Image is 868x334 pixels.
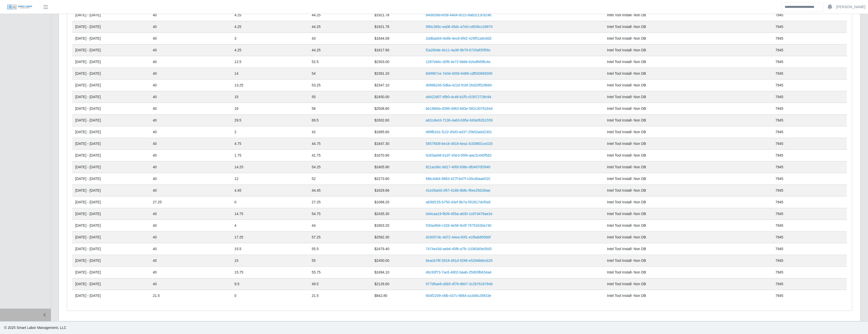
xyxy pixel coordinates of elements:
[7,4,33,10] img: SLM Logo
[607,153,646,157] span: Intel Tool Install- Non DB
[371,278,423,290] td: $2126.60
[309,21,371,33] td: 44.25
[231,150,309,161] td: 1.75
[72,80,150,91] td: [DATE] - [DATE]
[231,126,309,138] td: 2
[72,115,150,126] td: [DATE] - [DATE]
[72,267,150,278] td: [DATE] - [DATE]
[371,232,423,243] td: $2582.30
[775,48,783,52] span: 7945
[607,13,646,17] span: Intel Tool Install- Non DB
[371,103,423,115] td: $2508.80
[72,278,150,290] td: [DATE] - [DATE]
[426,270,491,274] a: 46c93f73-7ac6-4802-baab-250b5fb634a4
[150,138,231,150] td: 40
[150,33,231,44] td: 40
[150,80,231,91] td: 40
[150,185,231,196] td: 40
[309,115,371,126] td: 69.5
[72,103,150,115] td: [DATE] - [DATE]
[150,208,231,220] td: 40
[150,150,231,161] td: 40
[371,150,423,161] td: $1670.90
[231,196,309,208] td: 0
[371,173,423,185] td: $2273.60
[231,161,309,173] td: 14.25
[72,220,150,232] td: [DATE] - [DATE]
[775,200,783,204] span: 7945
[607,118,646,122] span: Intel Tool Install- Non DB
[231,220,309,232] td: 4
[231,208,309,220] td: 14.75
[775,247,783,251] span: 7945
[72,138,150,150] td: [DATE] - [DATE]
[231,267,309,278] td: 15.75
[607,212,646,216] span: Intel Tool Install- Non DB
[607,36,646,40] span: Intel Tool Install- Non DB
[426,294,491,298] a: 604f2209-cfdb-437c-8884-a1d46c29833e
[426,36,491,40] a: 2ddbad44-0e8b-4ec8-8f42-429f51a9c8d3
[607,235,646,239] span: Intel Tool Install- Non DB
[775,107,783,111] span: 7945
[607,177,646,181] span: Intel Tool Install- Non DB
[72,173,150,185] td: [DATE] - [DATE]
[72,9,150,21] td: [DATE] - [DATE]
[426,212,492,216] a: 0d4caa19-fb09-455a-a630-1c87d476ae2e
[72,44,150,56] td: [DATE] - [DATE]
[775,13,783,17] span: 7945
[150,290,231,302] td: 21.5
[371,255,423,267] td: $2450.00
[231,68,309,80] td: 14
[371,56,423,68] td: $2303.00
[150,278,231,290] td: 40
[72,126,150,138] td: [DATE] - [DATE]
[607,25,646,29] span: Intel Tool Install- Non DB
[775,95,783,99] span: 7945
[231,115,309,126] td: 29.5
[426,95,491,99] a: a9422d07-6fb0-4c46-b1f5-c53972728c94
[836,4,865,10] a: [PERSON_NAME]
[309,138,371,150] td: 44.75
[72,255,150,267] td: [DATE] - [DATE]
[72,21,150,33] td: [DATE] - [DATE]
[231,173,309,185] td: 12
[775,282,783,286] span: 7945
[231,33,309,44] td: 3
[150,21,231,33] td: 40
[309,56,371,68] td: 52.5
[426,235,491,239] a: d16057dc-4d72-44ea-80f1-e1f6ab895bbf
[371,33,423,44] td: $1844.08
[775,294,783,298] span: 7945
[607,223,646,227] span: Intel Tool Install- Non DB
[231,185,309,196] td: 4.45
[426,13,491,17] a: b40fc09d-ef38-4464-8515-8a82c13c9246
[371,21,423,33] td: $1921.78
[426,165,491,169] a: 821ac66c-8d17-40fd-938e-df04970f3940
[371,115,423,126] td: $3302.60
[775,177,783,181] span: 7945
[309,161,371,173] td: 54.25
[775,83,783,87] span: 7945
[781,3,824,11] input: Search
[607,294,646,298] span: Intel Tool Install- Non DB
[426,223,491,227] a: 530a4fd4-c326-4e58-9c0f-78753430a740
[150,243,231,255] td: 40
[775,165,783,169] span: 7945
[309,44,371,56] td: 44.25
[426,177,490,181] a: fd8c4dd4-9883-427f-bd7f-c30cd0aae520
[775,235,783,239] span: 7945
[371,161,423,173] td: $2405.90
[607,200,646,204] span: Intel Tool Install- Non DB
[607,107,646,111] span: Intel Tool Install- Non DB
[775,223,783,227] span: 7945
[426,25,493,29] a: 590c365c-ea08-45dc-a7e0-cd836cc26870
[371,185,423,196] td: $1829.66
[72,150,150,161] td: [DATE] - [DATE]
[775,259,783,263] span: 7945
[426,107,493,111] a: bb19bbfa-d398-4963-b83e-582c30761644
[607,188,646,192] span: Intel Tool Install- Non DB
[371,91,423,103] td: $2450.00
[309,33,371,44] td: 43
[309,220,371,232] td: 44
[607,95,646,99] span: Intel Tool Install- Non DB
